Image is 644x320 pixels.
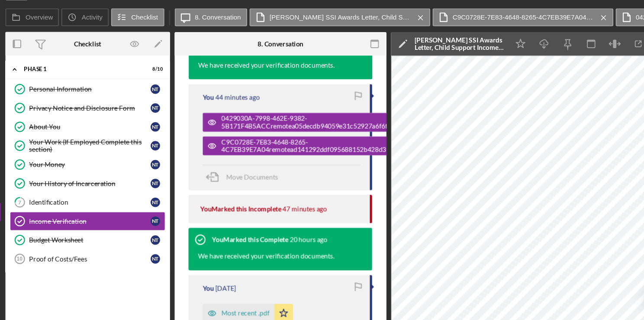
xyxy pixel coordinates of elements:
[160,96,168,104] div: N T
[30,144,173,161] a: Your Work (If Employed Complete this section)NT
[48,218,160,225] div: Income Verification
[160,183,168,191] div: N T
[225,145,422,159] div: C9C0728E-7E83-4648-8265-4C7EB39E7A04remotead141292ddf095688152b428d395e04a40f2f4af-1-original.JPEG
[231,10,343,16] div: 8. Income Verification ([PERSON_NAME])
[30,196,173,213] a: 7IdentificationNT
[48,145,160,159] div: Your Work (If Employed Complete this section)
[208,170,286,192] button: Move Documents
[586,4,640,22] button: Complete
[30,161,173,178] a: Your MoneyNT
[45,31,70,38] label: Overview
[155,79,171,85] div: 8 / 10
[251,26,417,42] button: [PERSON_NAME] SSI Awards Letter, Child Support Income Judgment .pdf
[438,31,567,38] label: C9C0728E-7E83-4648-8265-4C7EB39E7A04remotead141292ddf095688152b428d395e04a40f2f4af-1-original.JPEG
[208,144,444,161] button: C9C0728E-7E83-4648-8265-4C7EB39E7A04remotead141292ddf095688152b428d395e04a40f2f4af-1-original.JPEG
[160,252,168,261] div: N T
[26,26,75,42] button: Overview
[43,79,149,85] div: Phase 1
[36,254,42,259] tspan: 10
[89,55,114,62] div: Checklist
[200,31,243,38] label: 8. Conversation
[160,131,168,139] div: N T
[219,104,260,111] time: 2025-10-09 14:43
[160,217,168,226] div: N T
[30,109,173,126] a: Privacy Notice and Disclosure FormNT
[48,166,160,173] div: Your Money
[225,124,424,137] div: 0429030A-7998-462E-9382-5B171F4B5ACCremotea05decdb94059e31c52927a6f6f5bbc1c0754070-1-original.JPEG
[30,178,173,196] a: Your History of IncarcerationNT
[229,177,277,184] span: Move Documents
[281,207,322,214] time: 2025-10-09 14:39
[160,235,168,243] div: N T
[54,10,73,16] b: vehicle
[48,201,160,208] div: Identification
[96,31,115,38] label: Activity
[195,249,338,267] div: We have received your verification documents.
[30,91,173,109] a: Personal InformationNT
[142,31,167,38] label: Checklist
[208,280,218,287] div: You
[216,235,287,242] div: You Marked this Complete
[10,305,16,310] text: MB
[615,282,635,303] div: Open Intercom Messenger
[269,31,399,38] label: [PERSON_NAME] SSI Awards Letter, Child Support Income Judgment .pdf
[288,235,322,242] time: 2025-10-08 19:06
[208,10,224,16] div: 36 mo
[185,9,207,16] span: $10,000
[4,298,22,316] button: MB
[195,74,338,91] div: We have received your verification documents.
[225,303,269,310] div: Most recent .pdf
[48,235,160,242] div: Budget Worksheet
[30,248,173,265] a: 10Proof of Costs/FeesNT
[77,26,121,42] button: Activity
[160,113,168,122] div: N T
[419,26,585,42] button: C9C0728E-7E83-4648-8265-4C7EB39E7A04remotead141292ddf095688152b428d395e04a40f2f4af-1-original.JPEG
[48,97,160,104] div: Personal Information
[30,213,173,230] a: Income VerificationNT
[30,230,173,248] a: Budget WorksheetNT
[208,122,446,139] button: 0429030A-7998-462E-9382-5B171F4B5ACCremotea05decdb94059e31c52927a6f6f5bbc1c0754070-1-original.JPEG
[208,104,218,111] div: You
[30,126,173,144] a: About YouNT
[48,114,160,121] div: Privacy Notice and Disclosure Form
[594,4,620,22] div: Complete
[219,280,238,287] time: 2025-09-25 18:11
[182,26,248,42] button: 8. Conversation
[160,165,168,174] div: N T
[160,200,168,209] div: N T
[258,55,300,62] div: 8. Conversation
[160,148,168,157] div: N T
[206,207,280,214] div: You Marked this Incomplete
[48,131,160,138] div: About You
[48,183,160,190] div: Your History of Incarceration
[208,297,291,315] button: Most recent .pdf
[48,253,160,260] div: Proof of Costs/Fees
[38,201,41,207] tspan: 7
[402,52,485,65] div: [PERSON_NAME] SSI Awards Letter, Child Support Income Judgment .pdf
[123,26,172,42] button: Checklist
[26,8,47,19] div: Open
[80,10,185,16] div: [PERSON_NAME] [PERSON_NAME]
